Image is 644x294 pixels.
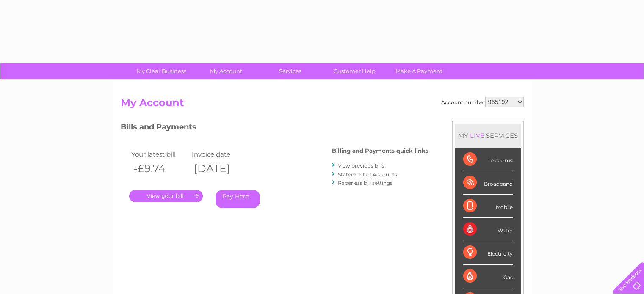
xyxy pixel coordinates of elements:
[384,63,454,79] a: Make A Payment
[129,160,190,177] th: -£9.74
[216,190,260,208] a: Pay Here
[320,63,390,79] a: Customer Help
[338,162,384,169] a: View previous bills
[463,241,513,264] div: Electricity
[191,63,261,79] a: My Account
[463,148,513,171] div: Telecoms
[463,218,513,241] div: Water
[338,171,397,178] a: Statement of Accounts
[190,160,251,177] th: [DATE]
[455,124,521,148] div: MY SERVICES
[441,97,524,107] div: Account number
[468,132,486,140] div: LIVE
[129,148,190,160] td: Your latest bill
[463,171,513,195] div: Broadband
[338,180,392,186] a: Paperless bill settings
[190,148,251,160] td: Invoice date
[463,195,513,218] div: Mobile
[121,121,428,136] h3: Bills and Payments
[129,190,203,202] a: .
[332,148,428,154] h4: Billing and Payments quick links
[121,97,524,113] h2: My Account
[127,63,196,79] a: My Clear Business
[463,265,513,288] div: Gas
[255,63,325,79] a: Services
